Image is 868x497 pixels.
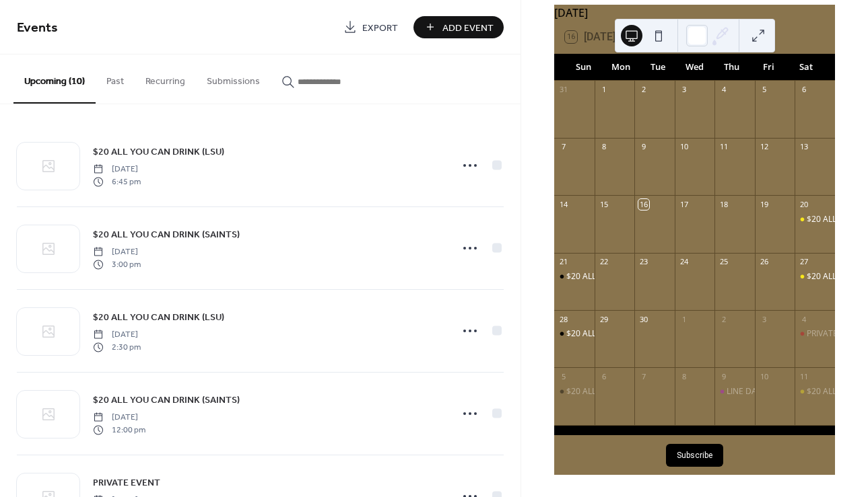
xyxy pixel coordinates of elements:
button: Add Event [413,16,504,38]
span: [DATE] [93,412,145,424]
div: LINE DANCING [727,386,782,397]
span: Events [17,15,58,41]
div: 18 [719,199,729,209]
a: PRIVATE EVENT [93,475,160,490]
span: Add Event [442,21,494,35]
span: $20 ALL YOU CAN DRINK (SAINTS) [93,393,240,408]
div: 16 [638,199,648,209]
div: 7 [638,371,648,381]
div: 15 [599,199,609,209]
div: 9 [638,142,648,152]
div: LINE DANCING [714,386,755,397]
span: $20 ALL YOU CAN DRINK (LSU) [93,145,224,159]
div: Thu [713,54,750,81]
div: 1 [599,85,609,95]
div: 30 [638,314,648,324]
div: 10 [679,142,689,152]
div: 8 [599,142,609,152]
span: $20 ALL YOU CAN DRINK (LSU) [93,311,224,325]
div: $20 ALL YOU CAN DRINK (SAINTS) [554,271,595,282]
span: 3:00 pm [93,258,141,270]
div: 3 [759,314,769,324]
span: 12:00 pm [93,424,145,436]
span: 2:30 pm [93,341,141,353]
div: 20 [799,199,809,209]
div: PRIVATE EVENT [795,328,835,340]
button: Recurring [135,54,196,102]
button: Upcoming (10) [13,54,96,104]
button: Subscribe [666,444,723,467]
div: 25 [719,257,729,267]
a: $20 ALL YOU CAN DRINK (SAINTS) [93,392,240,408]
div: $20 ALL YOU CAN DRINK (SAINTS) [554,328,595,340]
div: 8 [679,371,689,381]
div: PRIVATE EVENT [807,328,865,340]
span: Export [362,21,398,35]
button: Past [96,54,135,102]
div: Tue [639,54,676,81]
div: 4 [799,314,809,324]
div: 17 [679,199,689,209]
div: Sat [787,54,824,81]
button: Submissions [196,54,271,102]
div: 14 [558,199,568,209]
span: 6:45 pm [93,176,141,188]
div: 9 [719,371,729,381]
span: [DATE] [93,246,141,258]
div: 11 [799,371,809,381]
a: Export [333,16,408,38]
div: Mon [602,54,639,81]
div: 2 [719,314,729,324]
a: $20 ALL YOU CAN DRINK (LSU) [93,309,224,325]
div: 5 [558,371,568,381]
div: 13 [799,142,809,152]
span: [DATE] [93,329,141,341]
div: 24 [679,257,689,267]
div: 1 [679,314,689,324]
div: $20 ALL YOU CAN DRINK (LSU) [795,386,835,397]
div: 10 [759,371,769,381]
div: 31 [558,85,568,95]
div: 5 [759,85,769,95]
div: 6 [799,85,809,95]
div: 12 [759,142,769,152]
div: $20 ALL YOU CAN DRINK (SAINTS) [566,271,694,282]
div: 27 [799,257,809,267]
div: Wed [676,54,713,81]
div: [DATE] [554,5,835,21]
div: 26 [759,257,769,267]
span: PRIVATE EVENT [93,476,160,490]
div: 22 [599,257,609,267]
a: $20 ALL YOU CAN DRINK (SAINTS) [93,227,240,242]
div: Sun [565,54,602,81]
div: 4 [719,85,729,95]
div: 28 [558,314,568,324]
div: $20 ALL YOU CAN DRINK (SAINTS) [566,386,694,397]
div: 6 [599,371,609,381]
div: 29 [599,314,609,324]
div: 21 [558,257,568,267]
div: $20 ALL YOU CAN DRINK (LSU) [795,214,835,225]
div: $20 ALL YOU CAN DRINK (SAINTS) [566,328,694,340]
span: [DATE] [93,163,141,176]
div: 23 [638,257,648,267]
div: 2 [638,85,648,95]
div: Fri [750,54,787,81]
div: 19 [759,199,769,209]
a: $20 ALL YOU CAN DRINK (LSU) [93,144,224,159]
div: 3 [679,85,689,95]
div: 7 [558,142,568,152]
div: 11 [719,142,729,152]
div: $20 ALL YOU CAN DRINK (LSU) [795,271,835,282]
span: $20 ALL YOU CAN DRINK (SAINTS) [93,228,240,242]
div: $20 ALL YOU CAN DRINK (SAINTS) [554,386,595,397]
